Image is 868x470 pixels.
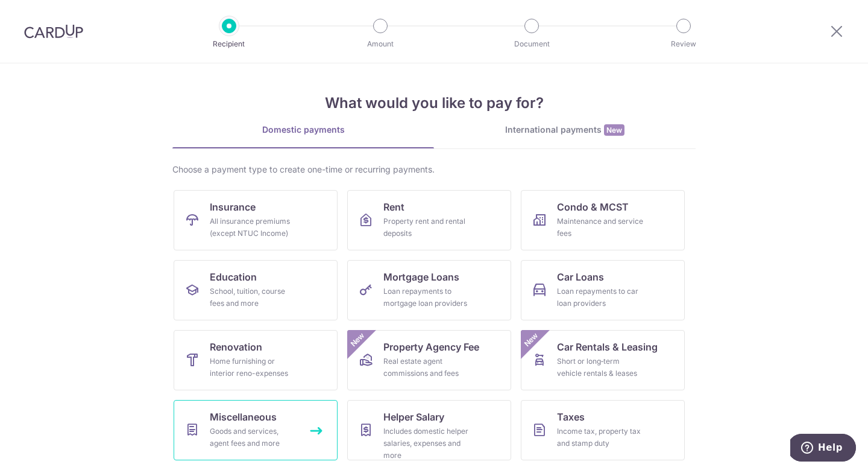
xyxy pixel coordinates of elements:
[347,260,511,320] a: Mortgage LoansLoan repayments to mortgage loan providers
[604,124,624,136] span: New
[184,38,274,50] p: Recipient
[557,425,644,449] div: Income tax, property tax and stamp duty
[521,190,685,250] a: Condo & MCSTMaintenance and service fees
[521,260,685,320] a: Car LoansLoan repayments to car loan providers
[521,330,541,350] span: New
[383,200,404,214] span: Rent
[24,24,83,39] img: CardUp
[557,215,644,240] div: Maintenance and service fees
[383,270,459,284] span: Mortgage Loans
[557,340,658,354] span: Car Rentals & Leasing
[347,400,511,460] a: Helper SalaryIncludes domestic helper salaries, expenses and more
[383,425,470,462] div: Includes domestic helper salaries, expenses and more
[383,410,444,424] span: Helper Salary
[172,164,696,176] div: Choose a payment type to create one-time or recurring payments.
[487,38,576,50] p: Document
[174,260,338,320] a: EducationSchool, tuition, course fees and more
[210,340,262,354] span: Renovation
[174,330,338,390] a: RenovationHome furnishing or interior reno-expenses
[210,425,297,449] div: Goods and services, agent fees and more
[347,330,511,390] a: Property Agency FeeReal estate agent commissions and feesNew
[347,190,511,250] a: RentProperty rent and rental deposits
[210,200,256,214] span: Insurance
[521,330,685,390] a: Car Rentals & LeasingShort or long‑term vehicle rentals & leasesNew
[210,270,257,284] span: Education
[348,330,368,350] span: New
[28,8,52,19] span: Help
[174,190,338,250] a: InsuranceAll insurance premiums (except NTUC Income)
[790,434,856,464] iframe: Opens a widget where you can find more information
[210,215,297,240] div: All insurance premiums (except NTUC Income)
[210,355,297,379] div: Home furnishing or interior reno-expenses
[210,410,277,424] span: Miscellaneous
[383,285,470,310] div: Loan repayments to mortgage loan providers
[557,200,629,214] span: Condo & MCST
[383,355,470,379] div: Real estate agent commissions and fees
[639,38,728,50] p: Review
[210,285,297,310] div: School, tuition, course fees and more
[336,38,425,50] p: Amount
[557,410,585,424] span: Taxes
[383,340,479,354] span: Property Agency Fee
[557,355,644,379] div: Short or long‑term vehicle rentals & leases
[172,92,696,114] h4: What would you like to pay for?
[557,270,604,284] span: Car Loans
[383,215,470,240] div: Property rent and rental deposits
[434,124,696,136] div: International payments
[557,285,644,310] div: Loan repayments to car loan providers
[172,124,434,136] div: Domestic payments
[174,400,338,460] a: MiscellaneousGoods and services, agent fees and more
[521,400,685,460] a: TaxesIncome tax, property tax and stamp duty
